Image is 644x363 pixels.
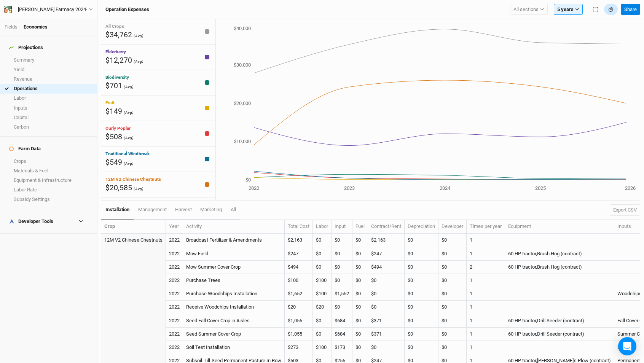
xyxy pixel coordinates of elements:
span: Traditional Windbreak [105,151,150,156]
span: $549 [105,158,122,167]
span: $701 [105,81,122,90]
td: 1 [467,287,505,301]
div: [PERSON_NAME] Farmacy 2024+ [18,6,89,13]
td: $0 [332,234,352,247]
a: Seed Summer Cover Crop [186,331,241,337]
td: $100 [313,341,332,354]
td: $0 [438,328,467,341]
button: 5 years [554,4,583,15]
td: $247 [368,247,405,261]
td: $494 [368,261,405,274]
td: $0 [405,287,438,301]
th: Times per year [467,220,505,234]
td: 1 [467,274,505,287]
a: Purchase Trees [186,277,220,283]
td: $1,055 [285,314,313,328]
tspan: 2026 [625,185,636,191]
td: $20 [313,301,332,314]
td: $0 [313,314,332,328]
span: All [231,207,236,212]
td: 2022 [166,247,183,261]
td: $371 [368,328,405,341]
td: $100 [313,274,332,287]
td: $0 [352,234,368,247]
td: $0 [332,261,352,274]
td: 60 HP tractor,Drill Seeder (contract) [505,328,614,341]
div: Economics [24,24,48,30]
tspan: 2023 [344,185,355,191]
a: Seed Fall Cover Crop in Aisles [186,318,250,323]
td: $0 [313,261,332,274]
td: $0 [405,261,438,274]
td: $0 [438,301,467,314]
td: $0 [405,314,438,328]
td: $684 [332,314,352,328]
a: Fields [5,24,18,30]
td: $0 [313,234,332,247]
td: 2022 [166,328,183,341]
div: Farm Data [9,146,41,152]
td: 60 HP tractor,Drill Seeder (contract) [505,314,614,328]
button: [PERSON_NAME] Farmacy 2024+ [4,5,93,14]
td: $0 [405,234,438,247]
td: $0 [405,247,438,261]
td: $0 [352,301,368,314]
td: 2022 [166,287,183,301]
span: $149 [105,107,122,116]
td: $0 [368,301,405,314]
th: Crop [101,220,166,234]
tspan: 2022 [249,185,259,191]
td: 2 [467,261,505,274]
tspan: $10,000 [234,139,251,144]
th: Equipment [505,220,614,234]
span: 12M V2 Chinese Chestnuts [105,177,161,182]
td: $0 [405,341,438,354]
a: Mow Summer Cover Crop [186,264,241,270]
td: $173 [332,341,352,354]
td: 2022 [166,341,183,354]
td: 1 [467,234,505,247]
tspan: 2024 [440,185,451,191]
td: $0 [438,341,467,354]
td: $0 [352,247,368,261]
td: $0 [368,287,405,301]
td: $0 [332,301,352,314]
td: 1 [467,314,505,328]
td: $0 [438,287,467,301]
a: Soil Test Installation [186,344,230,350]
td: $684 [332,328,352,341]
span: (Avg) [134,186,143,191]
a: Broadcast Fertilizer & Amendments [186,237,262,243]
td: 60 HP tractor,Brush Hog (contract) [505,247,614,261]
td: $494 [285,261,313,274]
button: Export CSV [610,204,640,216]
th: Fuel [352,220,368,234]
span: Fruit [105,100,115,105]
td: 1 [467,341,505,354]
td: $0 [438,234,467,247]
span: installation [105,207,129,212]
td: $273 [285,341,313,354]
td: $2,163 [368,234,405,247]
th: Contract/Rent [368,220,405,234]
td: 1 [467,301,505,314]
td: $100 [313,287,332,301]
td: $0 [332,247,352,261]
div: Hudson Farmacy 2024+ [18,6,89,13]
tspan: 2025 [535,185,546,191]
button: Share [621,4,640,15]
h3: Operation Expenses [105,6,149,13]
span: $34,762 [105,30,132,39]
td: 2022 [166,274,183,287]
tspan: $40,000 [234,25,251,31]
td: $0 [313,328,332,341]
td: $1,552 [332,287,352,301]
div: Projections [9,45,43,51]
td: 1 [467,328,505,341]
button: All sections [510,4,548,15]
th: Year [166,220,183,234]
td: $0 [352,328,368,341]
span: harvest [175,207,192,212]
span: Curly Poplar [105,126,131,131]
span: All Crops [105,24,124,29]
